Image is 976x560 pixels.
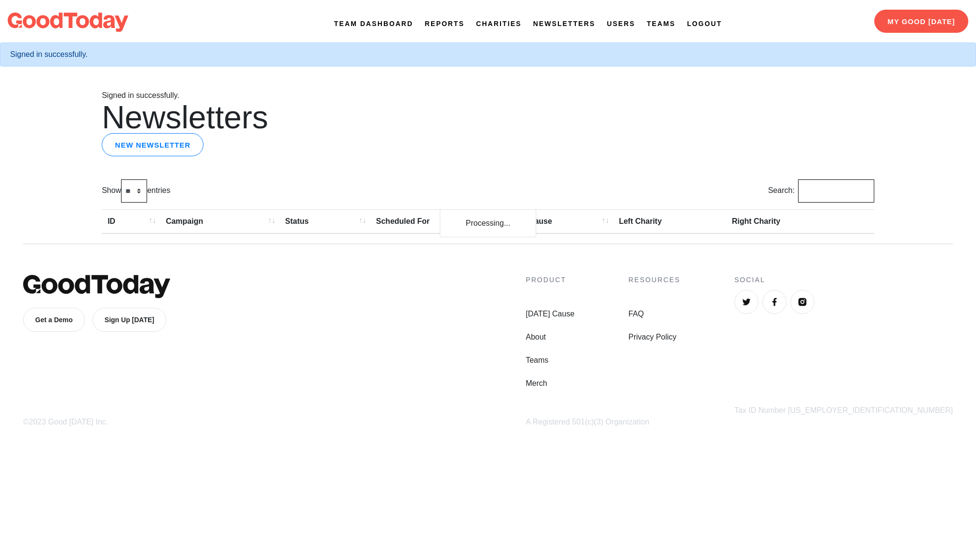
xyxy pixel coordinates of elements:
a: Instagram [790,290,814,314]
a: [DATE] Cause [526,308,574,320]
h4: Social [734,275,953,285]
img: GoodToday [23,275,170,298]
a: Newsletters [533,19,596,29]
a: Teams [647,19,676,29]
a: Teams [526,355,574,366]
select: Showentries [121,179,147,203]
a: My Good [DATE] [874,10,968,33]
a: Merch [526,378,574,389]
h1: Newsletters [102,101,874,133]
h4: Product [526,275,574,285]
th: ID [102,209,160,234]
th: Scheduled For [370,209,523,234]
img: logo-dark-da6b47b19159aada33782b937e4e11ca563a98e0ec6b0b8896e274de7198bfd4.svg [8,13,128,32]
a: Users [607,19,635,29]
a: Privacy Policy [628,331,680,343]
a: FAQ [628,308,680,320]
a: New newsletter [102,133,203,156]
a: Reports [425,19,464,29]
th: Left Charity [613,209,726,234]
img: Instagram [798,297,807,307]
label: Show entries [102,179,170,203]
a: Twitter [734,290,759,314]
a: Charities [476,19,521,29]
div: Tax ID Number [US_EMPLOYER_IDENTIFICATION_NUMBER] [734,405,953,416]
th: Status [279,209,370,234]
div: ©2023 Good [DATE] Inc. [23,416,526,428]
a: About [526,331,574,343]
div: Processing... [440,209,536,237]
div: Signed in successfully. [10,49,966,60]
a: Logout [687,19,722,29]
img: Facebook [770,297,779,307]
input: Search: [798,179,874,203]
th: Cause [523,209,613,234]
p: Signed in successfully. [102,90,874,101]
a: Team Dashboard [334,19,413,29]
a: Get a Demo [23,308,85,332]
a: Facebook [762,290,786,314]
img: Twitter [742,297,751,307]
th: Right Charity [726,209,850,234]
a: Sign Up [DATE] [93,308,166,332]
label: Search: [768,179,874,203]
th: Campaign [160,209,279,234]
div: A Registered 501(c)(3) Organization [526,416,734,428]
h4: Resources [628,275,680,285]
